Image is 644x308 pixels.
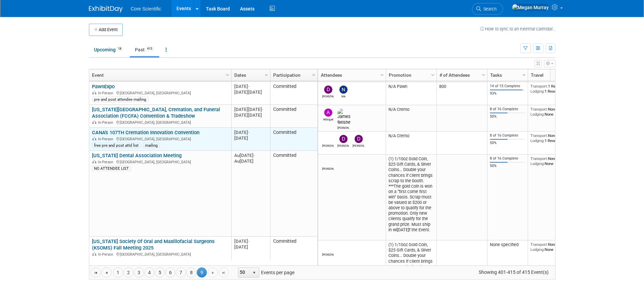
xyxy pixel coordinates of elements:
[530,247,545,252] span: Lodging:
[490,91,525,96] div: 93%
[92,106,220,119] a: [US_STATE][GEOGRAPHIC_DATA], Cremation, and Funeral Association (FCCFA) Convention & Tradeshow
[92,84,115,90] a: PawnExpo
[355,135,363,143] img: Dan Boro
[92,251,228,257] div: [GEOGRAPHIC_DATA], [GEOGRAPHIC_DATA]
[530,89,545,94] span: Lodging:
[490,133,525,138] div: 8 of 16 Complete
[197,267,207,278] span: 9
[92,120,96,124] img: In-Person Event
[322,166,334,170] div: Robert Dittmann
[234,112,267,118] div: [DATE][DATE]
[273,69,313,81] a: Participation
[530,242,548,247] span: Transport:
[337,109,351,125] img: James Belshe
[101,267,112,278] a: Go to the previous page
[113,267,123,278] a: 1
[155,267,165,278] a: 5
[530,133,548,138] span: Transport:
[480,69,487,79] a: Column Settings
[143,143,160,148] div: mailing
[490,114,525,119] div: 50%
[92,90,228,96] div: [GEOGRAPHIC_DATA], [GEOGRAPHIC_DATA]
[386,105,436,132] td: N/A Cremo
[530,112,545,117] span: Lodging:
[270,151,317,237] td: Committed
[262,107,263,112] span: -
[145,46,154,51] span: 415
[521,72,527,78] span: Column Settings
[386,132,436,155] td: N/A Cremo
[225,72,230,78] span: Column Settings
[386,155,436,240] td: (1) 1/10oz Gold Coin, $25 Gift Cards, & Silver Coins... Double your chances if client brings scra...
[92,143,141,148] div: free pre and post attd list
[234,135,267,141] div: [DATE]
[131,6,161,11] span: Core Scientific
[92,97,148,102] div: pre and post attendee mailing
[248,130,249,135] span: -
[324,135,332,143] img: Mike McKenna
[530,161,545,166] span: Lodging:
[311,72,316,78] span: Column Settings
[92,69,227,81] a: Event
[234,158,267,164] div: Au[DATE]
[98,252,115,257] span: In-Person
[221,270,226,276] span: Go to the last page
[429,69,436,79] a: Column Settings
[92,91,96,94] img: In-Person Event
[490,156,525,161] div: 8 of 16 Complete
[234,238,267,244] div: [DATE]
[490,141,525,145] div: 50%
[530,133,579,143] div: None 1 Reservation
[264,72,269,78] span: Column Settings
[186,267,196,278] a: 8
[234,129,267,135] div: [DATE]
[430,72,435,78] span: Column Settings
[104,270,109,276] span: Go to the previous page
[353,143,364,147] div: Dan Boro
[210,270,216,276] span: Go to the next page
[530,138,545,143] span: Lodging:
[490,164,525,168] div: 50%
[324,158,332,166] img: Robert Dittmann
[234,244,267,250] div: [DATE]
[530,107,548,112] span: Transport:
[263,69,270,79] a: Column Settings
[93,270,98,276] span: Go to the first page
[490,84,525,89] div: 14 of 15 Complete
[321,69,381,81] a: Attendees
[234,84,267,89] div: [DATE]
[339,86,348,94] img: Nik Koelblinger
[252,270,257,276] span: select
[123,267,134,278] a: 2
[229,267,301,278] span: Events per page
[439,69,483,81] a: # of Attendees
[248,84,249,89] span: -
[92,160,96,163] img: In-Person Event
[208,267,218,278] a: Go to the next page
[248,239,249,244] span: -
[531,69,577,81] a: Travel
[378,69,386,79] a: Column Settings
[144,267,154,278] a: 4
[234,152,267,158] div: Au[DATE]
[270,82,317,105] td: Committed
[324,86,332,94] img: Dan Boro
[89,24,123,36] button: Add Event
[92,136,228,142] div: [GEOGRAPHIC_DATA], [GEOGRAPHIC_DATA]
[234,69,266,81] a: Dates
[176,267,186,278] a: 7
[324,109,332,117] img: Abbigail Belshe
[436,82,487,105] td: 800
[89,6,123,13] img: ExhibitDay
[92,252,96,256] img: In-Person Event
[490,69,523,81] a: Tasks
[98,160,115,164] span: In-Person
[270,128,317,151] td: Committed
[481,6,497,11] span: Search
[98,120,115,125] span: In-Person
[337,125,349,129] div: James Belshe
[379,72,385,78] span: Column Settings
[134,267,144,278] a: 3
[234,106,267,112] div: [DATE][DATE]
[530,156,579,166] div: None None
